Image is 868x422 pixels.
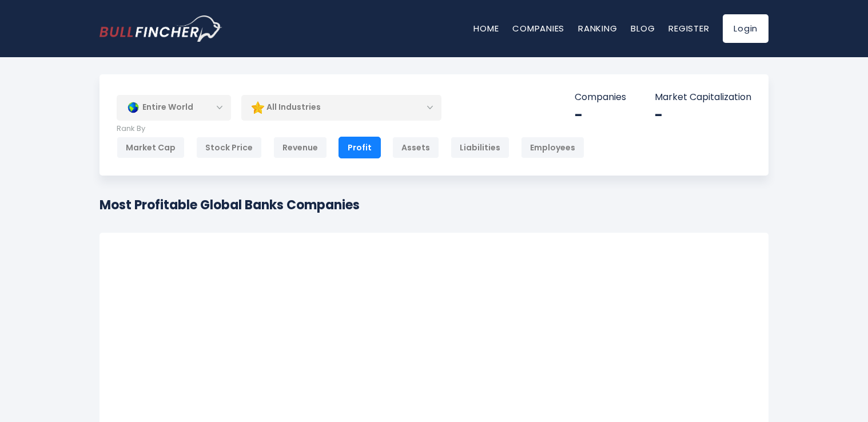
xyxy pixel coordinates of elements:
p: Companies [575,91,626,103]
div: - [655,106,751,124]
div: Entire World [117,94,231,121]
a: Ranking [578,22,617,34]
div: Liabilities [451,137,509,158]
p: Market Capitalization [655,91,751,103]
img: bullfincher logo [99,15,222,42]
div: Stock Price [196,137,262,158]
a: Register [668,22,709,34]
div: Market Cap [117,137,185,158]
a: Companies [512,22,564,34]
a: Go to homepage [99,15,222,42]
div: Employees [521,137,584,158]
div: Profit [339,137,381,158]
a: Login [723,14,769,43]
a: Blog [631,22,655,34]
div: Revenue [273,137,327,158]
div: - [575,106,626,124]
h1: Most Profitable Global Banks Companies [99,196,360,214]
a: Home [473,22,499,34]
p: Rank By [117,124,584,134]
div: All Industries [241,94,441,121]
div: Assets [392,137,439,158]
